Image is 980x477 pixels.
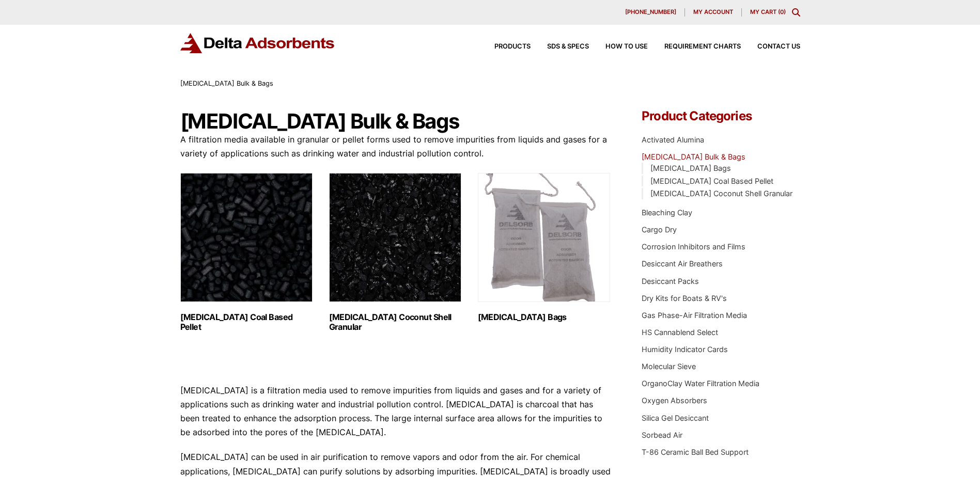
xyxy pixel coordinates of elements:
[642,345,728,354] a: Humidity Indicator Cards
[617,8,685,17] a: [PHONE_NUMBER]
[180,173,313,332] a: Visit product category Activated Carbon Coal Based Pellet
[180,110,611,133] h1: [MEDICAL_DATA] Bulk & Bags
[478,173,610,322] a: Visit product category Activated Carbon Bags
[605,43,648,50] span: How to Use
[650,164,731,172] a: [MEDICAL_DATA] Bags
[180,33,335,53] img: Delta Adsorbents
[642,379,759,388] a: OrganoClay Water Filtration Media
[180,133,611,161] p: A filtration media available in granular or pellet forms used to remove impurities from liquids a...
[750,8,786,15] a: My Cart (0)
[180,173,313,302] img: Activated Carbon Coal Based Pellet
[642,431,682,439] a: Sorbead Air
[180,312,313,332] h2: [MEDICAL_DATA] Coal Based Pellet
[685,8,742,17] a: My account
[478,312,610,322] h2: [MEDICAL_DATA] Bags
[648,43,741,50] a: Requirement Charts
[642,225,677,234] a: Cargo Dry
[642,362,696,371] a: Molecular Sieve
[792,8,800,17] div: Toggle Modal Content
[531,43,589,50] a: SDS & SPECS
[741,43,800,50] a: Contact Us
[329,173,461,332] a: Visit product category Activated Carbon Coconut Shell Granular
[642,110,800,122] h4: Product Categories
[757,43,800,50] span: Contact Us
[642,208,692,217] a: Bleaching Clay
[642,396,707,405] a: Oxygen Absorbers
[650,177,773,185] a: [MEDICAL_DATA] Coal Based Pellet
[693,9,733,15] span: My account
[642,242,745,251] a: Corrosion Inhibitors and Films
[642,414,709,422] a: Silica Gel Desiccant
[664,43,741,50] span: Requirement Charts
[642,328,718,337] a: HS Cannablend Select
[329,173,461,302] img: Activated Carbon Coconut Shell Granular
[478,43,531,50] a: Products
[180,79,273,87] span: [MEDICAL_DATA] Bulk & Bags
[642,152,745,161] a: [MEDICAL_DATA] Bulk & Bags
[642,277,699,285] a: Desiccant Packs
[180,384,611,440] p: [MEDICAL_DATA] is a filtration media used to remove impurities from liquids and gases and for a v...
[780,8,784,15] span: 0
[589,43,648,50] a: How to Use
[547,43,589,50] span: SDS & SPECS
[642,448,749,456] a: T-86 Ceramic Ball Bed Support
[642,135,704,144] a: Activated Alumina
[650,189,792,198] a: [MEDICAL_DATA] Coconut Shell Granular
[642,259,723,268] a: Desiccant Air Breathers
[478,173,610,302] img: Activated Carbon Bags
[642,294,727,303] a: Dry Kits for Boats & RV's
[642,311,747,320] a: Gas Phase-Air Filtration Media
[625,9,676,15] span: [PHONE_NUMBER]
[329,312,461,332] h2: [MEDICAL_DATA] Coconut Shell Granular
[494,43,531,50] span: Products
